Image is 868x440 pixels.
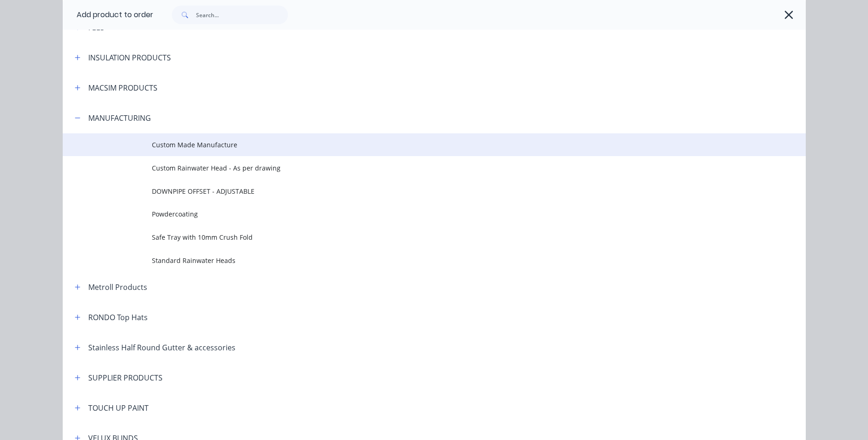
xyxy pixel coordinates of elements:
[152,209,675,219] span: Powdercoating
[88,82,157,93] div: MACSIM PRODUCTS
[88,112,151,124] div: MANUFACTURING
[152,140,675,150] span: Custom Made Manufacture
[88,282,147,293] div: Metroll Products
[152,186,675,196] span: DOWNPIPE OFFSET - ADJUSTABLE
[152,232,675,242] span: Safe Tray with 10mm Crush Fold
[196,6,288,24] input: Search...
[152,256,675,265] span: Standard Rainwater Heads
[88,372,163,383] div: SUPPLIER PRODUCTS
[88,52,171,63] div: INSULATION PRODUCTS
[88,402,149,414] div: TOUCH UP PAINT
[152,163,675,173] span: Custom Rainwater Head - As per drawing
[88,342,235,353] div: Stainless Half Round Gutter & accessories
[88,312,148,323] div: RONDO Top Hats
